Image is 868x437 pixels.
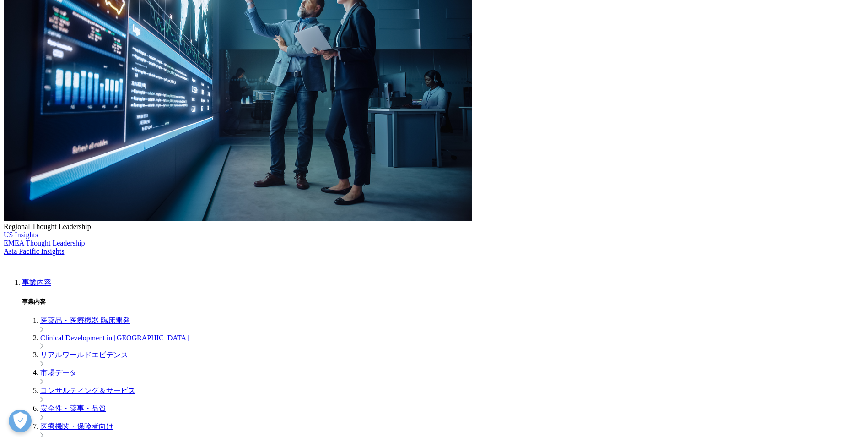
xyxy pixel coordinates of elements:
a: US Insights [4,231,38,239]
a: 医薬品・医療機器 臨床開発 [40,317,130,324]
h5: 事業内容 [22,298,864,306]
div: Regional Thought Leadership [4,223,864,231]
a: Asia Pacific Insights [4,247,64,255]
a: 医療機関・保険者向け [40,422,113,430]
button: 優先設定センターを開く [9,410,32,432]
a: 安全性・薬事・品質 [40,404,106,412]
a: Clinical Development in [GEOGRAPHIC_DATA] [40,334,189,342]
a: リアルワールドエビデンス [40,351,128,359]
a: コンサルティング＆サービス [40,387,135,394]
a: 事業内容 [22,279,51,286]
a: 市場データ [40,369,77,377]
a: EMEA Thought Leadership [4,239,85,247]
